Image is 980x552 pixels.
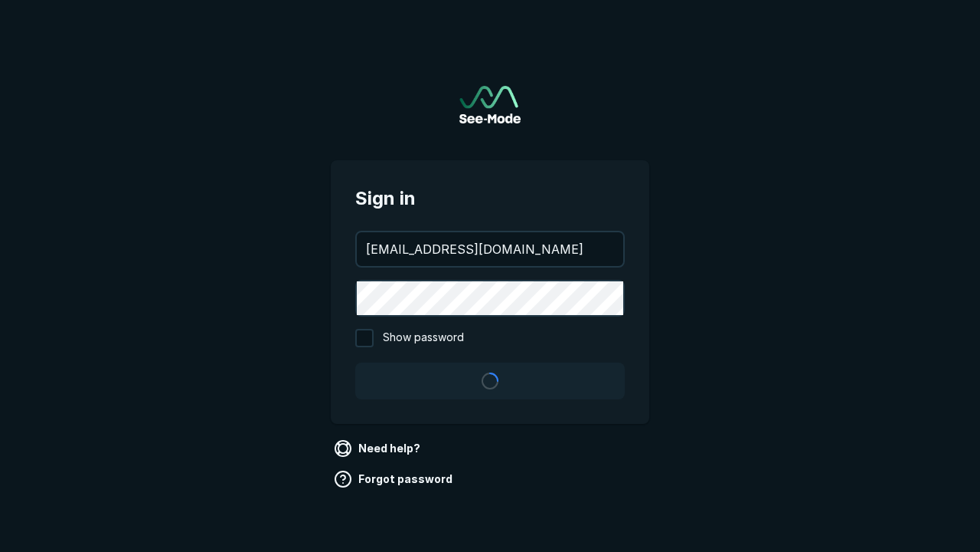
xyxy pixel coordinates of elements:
span: Sign in [355,185,625,212]
img: See-Mode Logo [459,86,521,123]
a: Need help? [331,436,426,461]
span: Show password [383,329,464,347]
input: your@email.com [357,232,623,266]
a: Forgot password [331,467,459,491]
a: Go to sign in [459,86,521,123]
